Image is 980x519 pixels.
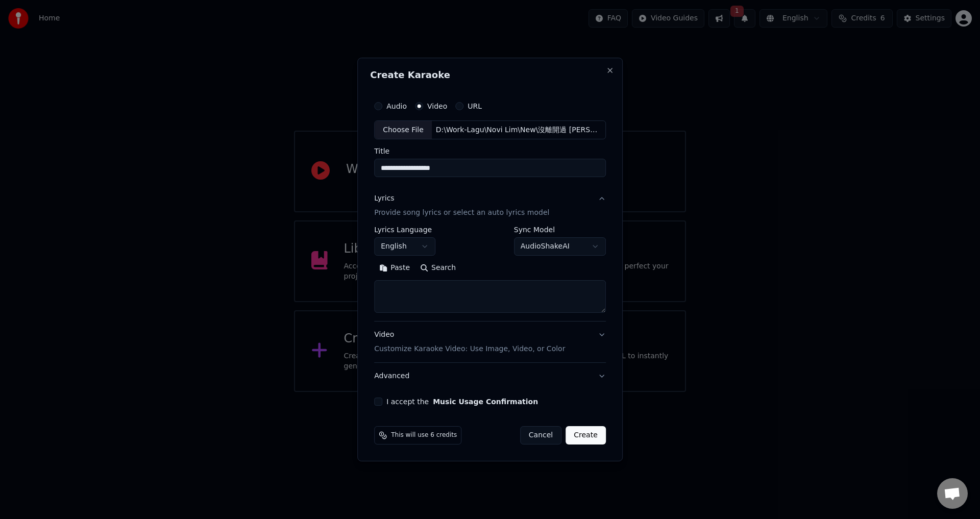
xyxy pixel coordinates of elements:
h2: Create Karaoke [370,70,610,80]
button: I accept the [433,398,538,405]
div: Video [374,330,565,355]
button: LyricsProvide song lyrics or select an auto lyrics model [374,186,606,227]
label: Lyrics Language [374,227,435,234]
div: Choose File [375,121,432,139]
div: D:\Work-Lagu\Novi Lim\New\沒離開過 [PERSON_NAME] [PERSON_NAME].mp4 [432,125,605,135]
div: Lyrics [374,194,394,204]
span: This will use 6 credits [391,431,457,439]
p: Customize Karaoke Video: Use Image, Video, or Color [374,344,565,354]
button: VideoCustomize Karaoke Video: Use Image, Video, or Color [374,322,606,363]
button: Create [566,426,606,444]
label: Title [374,148,606,155]
button: Paste [374,260,415,277]
label: Sync Model [514,227,606,234]
button: Search [415,260,461,277]
button: Advanced [374,363,606,389]
label: Audio [386,103,407,110]
div: LyricsProvide song lyrics or select an auto lyrics model [374,227,606,322]
button: Cancel [520,426,561,444]
label: URL [468,103,482,110]
p: Provide song lyrics or select an auto lyrics model [374,208,549,218]
label: Video [427,103,447,110]
label: I accept the [386,398,538,405]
